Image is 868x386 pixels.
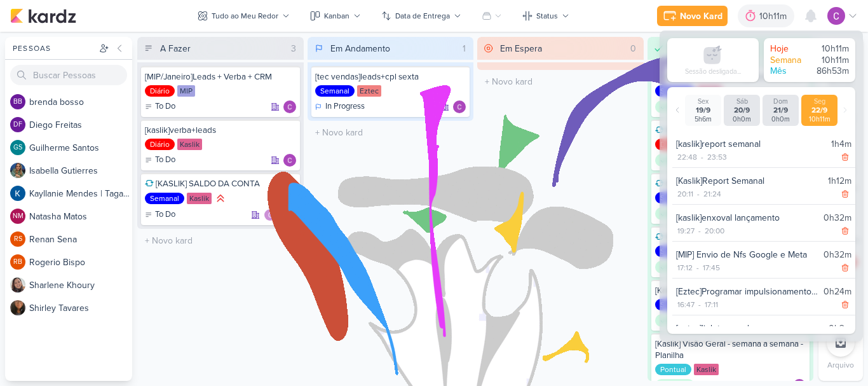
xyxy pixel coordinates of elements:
[655,85,695,97] div: Semanal
[688,97,719,106] div: Sex
[10,117,25,132] div: Diego Freitas
[29,95,132,109] div: b r e n d a b o s s o
[13,213,24,220] p: NM
[283,154,296,167] div: Responsável: Carlos Lima
[283,209,296,221] div: Responsável: Diego Freitas
[10,94,25,109] div: brenda bosso
[655,285,806,296] div: [Kaslik]Programar Impulsionamento
[325,100,365,113] p: In Progress
[655,364,691,375] div: Pontual
[676,248,818,261] div: [MIP] Envio de Nfs Google e Meta
[10,140,25,155] div: Guilherme Santos
[315,71,466,83] div: [tec vendas]leads+cpl sexta
[10,209,25,224] div: Natasha Matos
[625,42,641,55] div: 0
[29,118,132,132] div: D i e g o F r e i t a s
[655,261,695,273] div: Done
[29,210,132,223] div: N a t a s h a M a t o s
[13,121,22,128] p: DF
[214,192,227,205] div: Prioridade Alta
[480,72,641,91] input: + Novo kard
[177,85,195,97] div: MIP
[10,8,76,24] img: kardz.app
[453,100,466,113] img: Carlos Lima
[286,42,301,55] div: 3
[676,137,826,151] div: [kaslik]report semanal
[655,139,685,150] div: Diário
[264,209,276,221] img: Carlos Lima
[655,245,695,257] div: Semanal
[310,123,471,142] input: + Novo kard
[703,225,726,237] div: 20:00
[695,188,702,200] div: -
[330,42,390,55] div: Em Andamento
[13,144,22,151] p: GS
[680,10,722,23] div: Novo Kard
[145,125,296,136] div: [kaslik]verba+leads
[160,42,191,55] div: A Fazer
[10,65,127,85] input: Buscar Pessoas
[694,262,702,273] div: -
[145,193,184,204] div: Semanal
[765,115,796,123] div: 0h0m
[140,231,301,250] input: + Novo kard
[828,174,851,188] div: 1h12m
[500,42,542,55] div: Em Espera
[655,299,695,310] div: Semanal
[804,106,835,115] div: 22/9
[13,259,22,266] p: RB
[726,106,757,115] div: 20/9
[824,285,851,298] div: 0h24m
[655,338,806,361] div: [Kaslik] Visão Geral - semana a semana - Planilha
[696,225,703,237] div: -
[657,6,728,26] button: Novo Kard
[694,364,719,375] div: Kaslik
[29,164,132,177] div: I s a b e l l a G u t i e r r e s
[29,301,132,315] div: S h i r l e y T a v a r e s
[315,100,365,113] div: In Progress
[10,163,25,178] img: Isabella Gutierres
[726,115,757,123] div: 0h0m
[155,209,175,221] p: To Do
[698,151,706,163] div: -
[811,43,849,55] div: 10h11m
[264,209,280,221] div: Colaboradores: Carlos Lima
[29,256,132,269] div: R o g e r i o B i s p o
[770,55,808,66] div: Semana
[283,154,296,167] img: Carlos Lima
[726,97,757,106] div: Sáb
[283,209,296,221] div: Diego Freitas
[688,115,719,123] div: 5h6m
[770,43,808,55] div: Hoje
[685,67,741,76] div: Sessão desligada...
[655,192,695,203] div: Semanal
[676,151,698,163] div: 22:48
[759,10,790,23] div: 10h11m
[676,285,818,298] div: [Eztec]Programar impulsionamento (ez, fit casa, tec vendas)
[811,65,849,77] div: 86h53m
[765,106,796,115] div: 21/9
[10,43,97,54] div: Pessoas
[177,139,202,150] div: Kaslik
[702,188,722,200] div: 21:24
[655,154,695,167] div: Done
[155,154,175,167] p: To Do
[703,299,719,310] div: 17:11
[14,236,22,243] p: RS
[655,231,806,243] div: [Kaslik]Report Semanal
[655,100,695,113] div: Done
[286,212,294,219] p: DF
[676,262,694,273] div: 17:12
[824,211,851,224] div: 0h32m
[10,186,25,201] img: Kayllanie Mendes | Tagawa
[29,233,132,246] div: R e n a n S e n a
[283,100,296,113] img: Carlos Lima
[706,151,728,163] div: 23:53
[29,279,132,292] div: S h a r l e n e K h o u r y
[676,174,823,188] div: [Kaslik]Report Semanal
[145,85,175,97] div: Diário
[702,262,721,273] div: 17:45
[765,97,796,106] div: Dom
[804,115,835,123] div: 10h11m
[458,42,471,55] div: 1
